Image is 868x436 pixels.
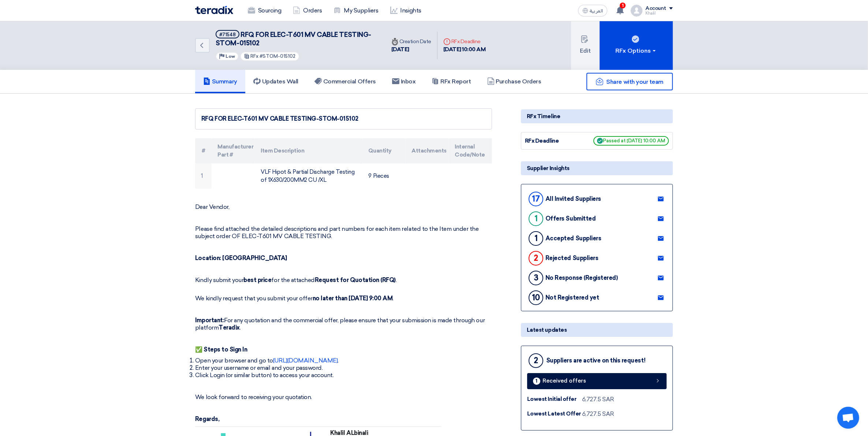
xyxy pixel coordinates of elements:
div: Rejected Suppliers [545,255,598,262]
img: Teradix logo [195,6,233,14]
span: العربية [590,8,603,14]
div: Lowest Latest Offer [527,410,582,418]
div: Latest updates [521,323,673,337]
div: #71548 [219,32,236,37]
h5: Purchase Orders [487,78,541,85]
div: RFx Options [616,46,657,55]
p: We look forward to receiving your quotation. [195,394,492,401]
h5: RFQ FOR ELEC-T601 MV CABLE TESTING-STOM-015102 [216,30,377,48]
div: 6,727.5 SAR [582,395,614,404]
p: We kindly request that you submit your offer . [195,287,492,302]
td: 9 Pieces [363,163,406,189]
th: # [195,138,212,163]
div: [DATE] 10:00 AM [443,45,486,54]
div: Accepted Suppliers [545,235,601,242]
div: No Response (Registered) [545,274,618,281]
span: RFx [251,53,259,59]
div: 17 [529,192,543,206]
span: Share with your team [607,78,663,85]
th: Item Description [255,138,362,163]
div: RFx Deadline [525,137,580,145]
strong: Important: [195,317,224,324]
li: Click Login (or similar button) to access your account. [195,372,492,379]
p: Kindly submit your for the attached . [195,277,492,284]
p: For any quotation and the commercial offer, please ensure that your submission is made through ou... [195,317,492,331]
div: 1 [533,377,540,385]
td: VLF Hipot & Partial Discharge Testing of 1X630/200MM2 CU /XL [255,163,362,189]
div: Supplier Insights [521,161,673,175]
strong: Location: [GEOGRAPHIC_DATA] [195,255,287,262]
div: Lowest Initial offer [527,395,582,403]
div: 2 [529,251,543,266]
div: 2 [529,353,543,368]
a: RFx Report [424,70,479,93]
h5: Commercial Offers [314,78,376,85]
span: Low [226,54,235,59]
strong: Request for Quotation (RFQ) [315,277,396,283]
a: My Suppliers [328,3,384,19]
a: 1 Received offers [527,373,667,389]
strong: Regards, [195,416,219,422]
div: [DATE] [391,45,431,54]
button: العربية [578,5,607,16]
a: [URL][DOMAIN_NAME] [273,357,338,364]
a: Inbox [384,70,424,93]
div: 1 [529,211,543,226]
h5: RFx Report [432,78,471,85]
div: All Invited Suppliers [545,195,601,202]
h5: Inbox [392,78,416,85]
a: Sourcing [242,3,287,19]
div: 10 [529,290,543,305]
button: Edit [571,21,600,70]
li: Enter your username or email and your password. [195,364,492,372]
img: profile_test.png [631,5,642,16]
div: RFQ FOR ELEC-T601 MV CABLE TESTING-STOM-015102 [201,114,486,123]
a: Summary [195,70,245,93]
button: RFx Options [600,21,673,70]
div: 6,727.5 SAR [582,410,614,418]
div: Open chat [837,407,859,429]
a: Commercial Offers [306,70,384,93]
th: Quantity [363,138,406,163]
td: 1 [195,163,212,189]
h5: Updates Wall [253,78,298,85]
span: 1 [620,3,626,8]
div: Not Registered yet [545,294,599,301]
div: RFx Deadline [443,38,486,45]
div: Khalil [645,11,673,15]
strong: ✅ Steps to Sign In [195,346,247,353]
a: Updates Wall [245,70,306,93]
th: Internal Code/Note [449,138,492,163]
div: Offers Submitted [545,215,596,222]
strong: no later than [DATE] 9:00 AM [313,295,393,302]
div: 1 [529,231,543,246]
li: Open your browser and go to . [195,357,492,364]
a: Orders [287,3,328,19]
th: Attachments [406,138,449,163]
span: RFQ FOR ELEC-T601 MV CABLE TESTING-STOM-015102 [216,31,371,47]
div: 3 [529,271,543,285]
a: Insights [384,3,427,19]
th: Manufacturer Part # [212,138,255,163]
div: RFx Timeline [521,109,673,123]
h5: Summary [203,78,237,85]
a: Purchase Orders [479,70,550,93]
span: #STOM-015102 [260,53,296,59]
div: Creation Date [391,38,431,45]
strong: best price [243,277,271,283]
div: Suppliers are active on this request! [546,357,645,364]
span: Passed at [DATE] 10:00 AM [593,136,669,146]
p: Dear Vendor, [195,203,492,211]
p: Please find attached the detailed descriptions and part numbers for each item related to the Item... [195,225,492,240]
strong: Teradix [219,324,240,331]
span: Received offers [543,378,586,384]
div: Account [645,5,666,12]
